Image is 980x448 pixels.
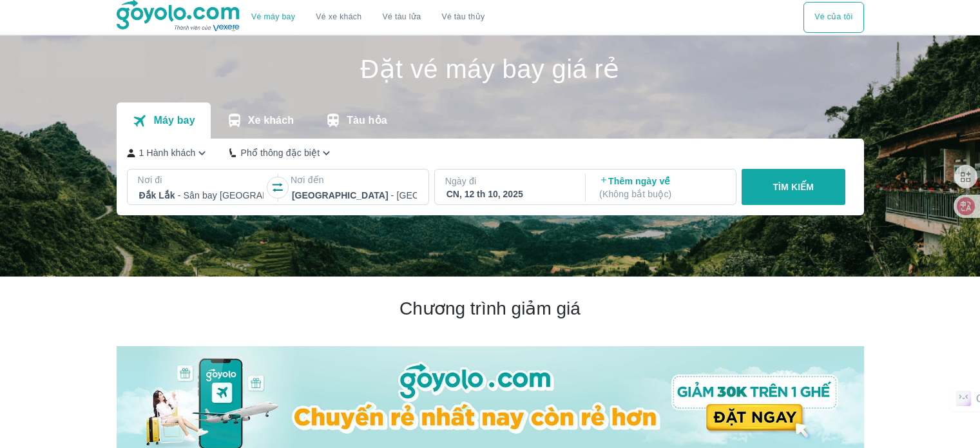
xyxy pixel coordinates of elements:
[153,114,195,127] p: Máy bay
[117,102,403,139] div: transportation tabs
[251,12,295,22] a: Vé máy bay
[599,188,724,200] p: ( Không bắt buộc )
[803,2,863,33] div: choose transportation mode
[347,114,387,127] p: Tàu hỏa
[431,2,495,33] button: Vé tàu thủy
[773,180,814,193] p: TÌM KIẾM
[117,297,864,320] h2: Chương trình giảm giá
[447,188,572,200] div: CN, 12 th 10, 2025
[372,2,432,33] a: Vé tàu lửa
[240,146,320,159] p: Phổ thông đặc biệt
[127,146,209,160] button: 1 Hành khách
[138,173,265,186] p: Nơi đi
[803,2,863,33] button: Vé của tôi
[742,169,845,205] button: TÌM KIẾM
[139,146,196,159] p: 1 Hành khách
[316,12,361,22] a: Vé xe khách
[248,114,294,127] p: Xe khách
[117,56,864,82] h1: Đặt vé máy bay giá rẻ
[241,2,495,33] div: choose transportation mode
[599,175,724,200] p: Thêm ngày về
[445,175,573,188] p: Ngày đi
[291,173,418,186] p: Nơi đến
[229,146,333,160] button: Phổ thông đặc biệt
